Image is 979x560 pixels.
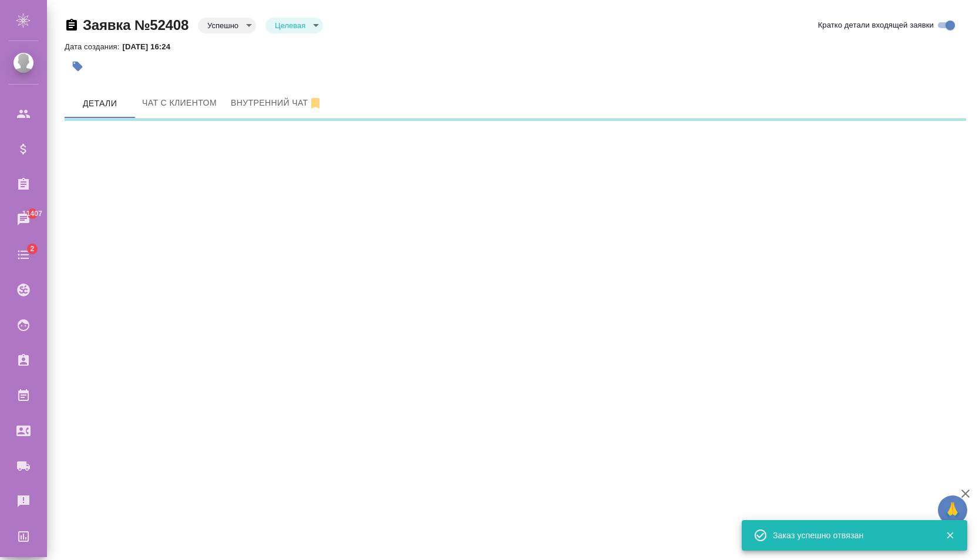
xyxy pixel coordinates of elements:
button: Целевая [271,21,309,31]
a: Заявка №52408 [83,17,189,33]
button: Добавить тэг [65,53,90,79]
button: Закрыть [938,530,962,541]
button: Скопировать ссылку [65,18,79,32]
button: 79270697076 (Ira) - (undefined) [135,89,224,118]
a: 2 [3,240,44,269]
svg: Отписаться [308,96,322,110]
span: 2 [23,243,41,255]
p: [DATE] 16:24 [122,42,179,51]
a: 11407 [3,205,44,234]
div: Успешно [265,18,323,33]
button: 🙏 [938,495,967,525]
span: 🙏 [943,498,963,522]
div: Заказ успешно отвязан [773,529,928,541]
button: Успешно [204,21,242,31]
div: Успешно [198,18,256,33]
span: Кратко детали входящей заявки [818,19,934,31]
span: Чат с клиентом [142,96,217,110]
span: Внутренний чат [231,96,322,110]
p: Дата создания: [65,42,122,51]
span: Детали [72,96,128,111]
span: 11407 [15,208,49,220]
